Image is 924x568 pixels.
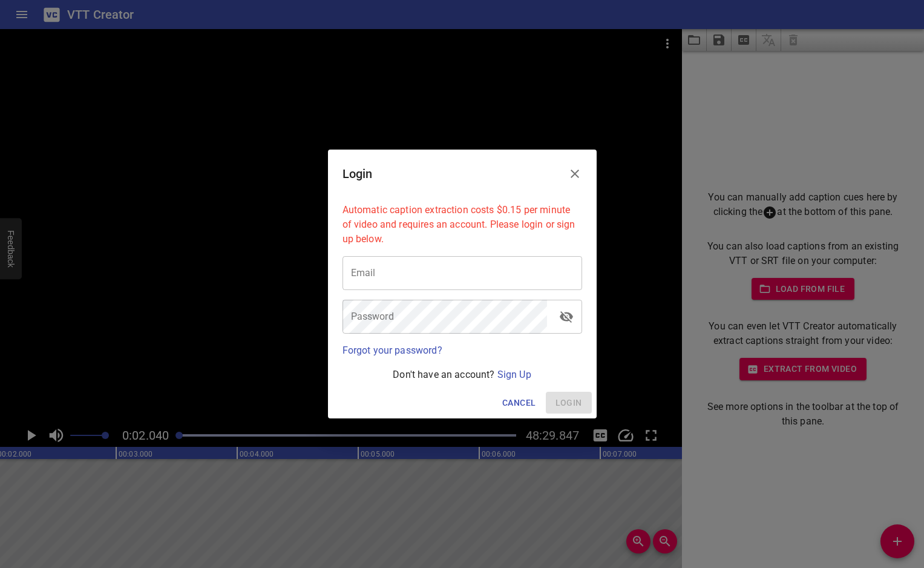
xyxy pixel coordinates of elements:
a: Sign Up [497,369,531,380]
span: Cancel [502,395,536,411]
h6: Login [342,164,373,183]
a: Forgot your password? [342,345,442,356]
button: toggle password visibility [552,302,581,331]
button: Cancel [497,392,540,414]
button: Close [560,159,589,188]
span: Please enter your email and password above. [546,392,592,414]
p: Automatic caption extraction costs $0.15 per minute of video and requires an account. Please logi... [342,203,582,246]
p: Don't have an account? [342,368,582,382]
